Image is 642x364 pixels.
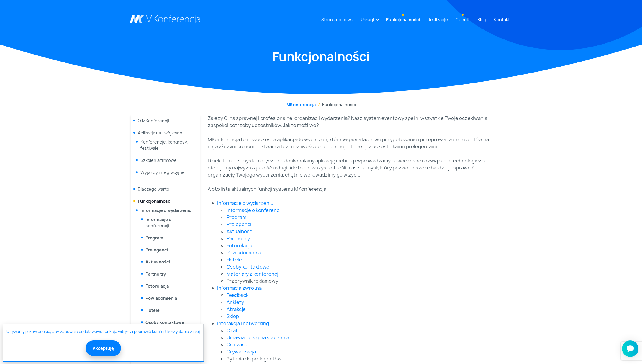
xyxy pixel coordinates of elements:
[622,340,638,357] iframe: Smartsupp widget button
[492,14,512,25] a: Kontakt
[138,118,169,123] a: O MKonferencji
[227,242,252,249] a: Fotorelacja
[227,263,269,270] a: Osoby kontaktowe
[145,259,170,265] a: Aktualności
[145,217,171,228] a: Informacje o konferencji
[358,14,376,25] a: Usługi
[227,348,256,355] a: Grywalizacja
[145,295,177,301] a: Powiadomienia
[130,101,512,108] nav: breadcrumb
[227,299,244,305] a: Ankiety
[227,221,251,228] a: Prelegenci
[227,207,282,213] a: Informacje o konferencji
[227,228,253,235] a: Aktualności
[227,313,239,319] a: Sklep
[6,329,200,335] a: Używamy plików cookie, aby zapewnić podstawowe funkcje witryny i poprawić komfort korzystania z niej
[227,214,246,220] a: Program
[227,341,248,348] a: Oś czasu
[208,185,493,192] p: A oto lista aktualnych funkcji systemu MKonferencja.
[227,327,238,334] a: Czat
[319,14,356,25] a: Strona domowa
[227,355,493,362] li: Pytania do prelegentów
[86,340,121,356] button: Akceptuję
[138,186,169,192] a: Dlaczego warto
[227,334,289,341] a: Umawianie się na spotkania
[145,307,160,313] a: Hotele
[227,256,242,263] a: Hotele
[227,235,250,242] a: Partnerzy
[130,49,512,65] h1: Funkcjonalności
[227,249,261,256] a: Powiadomienia
[217,320,269,327] a: Interakcja i networking
[227,271,279,277] a: Materiały z konferencji
[140,207,191,213] a: Informacje o wydarzeniu
[208,136,493,150] p: MKonferencja to nowoczesna aplikacja do wydarzeń, która wspiera fachowe przygotowanie i przeprowa...
[217,200,273,206] a: Informacje o wydarzeniu
[316,101,356,108] li: Funkcjonalności
[286,102,316,107] a: MKonferencja
[208,115,493,129] p: Zależy Ci na sprawnej i profesjonalnej organizacji wydarzenia? Nasz system eventowy spełni wszyst...
[138,198,171,204] a: Funkcjonalności
[208,157,493,178] p: Dzięki temu, że systematycznie udoskonalamy aplikację mobilną i wprowadzamy nowoczesne rozwiązani...
[145,235,163,241] a: Program
[140,157,177,163] a: Szkolenia firmowe
[475,14,489,25] a: Blog
[145,283,169,289] a: Fotorelacja
[138,130,184,136] span: Aplikacja na Twój event
[145,247,168,253] a: Prelegenci
[384,14,422,25] a: Funkcjonalności
[217,285,262,291] a: Informacja zwrotna
[145,319,184,325] a: Osoby kontaktowe
[453,14,472,25] a: Cennik
[140,169,185,175] a: Wyjazdy integracyjne
[227,306,246,312] a: Atrakcje
[227,277,493,284] li: Przerywnik reklamowy
[227,292,248,298] a: Feedback
[425,14,450,25] a: Realizacje
[145,271,166,277] a: Partnerzy
[140,139,188,151] a: Konferencje, kongresy, festiwale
